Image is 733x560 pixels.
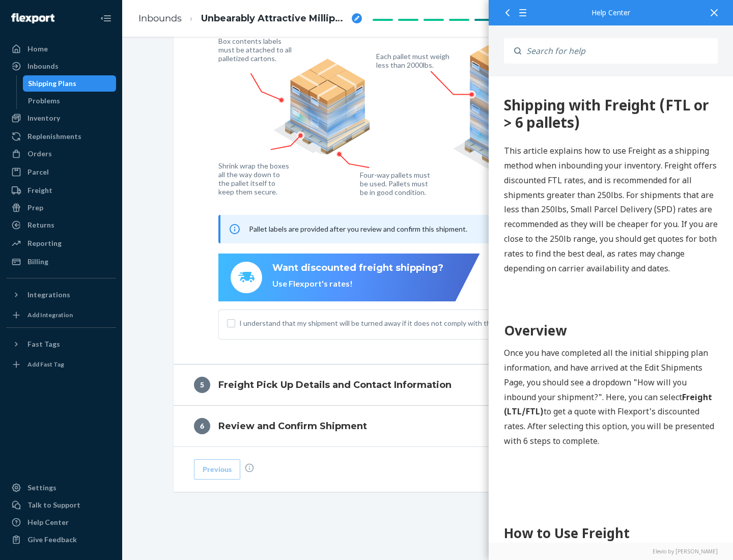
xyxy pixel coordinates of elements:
button: Fast Tags [6,336,116,352]
a: Prep [6,200,116,216]
div: Replenishments [27,131,81,142]
div: Home [27,44,48,54]
div: Problems [28,96,60,106]
a: Add Fast Tag [6,356,116,373]
div: Add Integration [27,311,73,319]
div: Billing [27,257,48,267]
figcaption: Shrink wrap the boxes all the way down to the pallet itself to keep them secure. [218,161,291,196]
a: Settings [6,480,116,496]
a: Elevio by [PERSON_NAME] [504,548,718,555]
div: Reporting [27,238,62,248]
a: Inbounds [6,58,116,74]
div: Want discounted freight shipping? [272,262,443,275]
ol: breadcrumbs [130,4,370,34]
img: Flexport logo [11,13,54,23]
h1: How to Use Freight [15,447,229,467]
h4: Review and Confirm Shipment [218,419,367,433]
input: I understand that my shipment will be turned away if it does not comply with the above guidelines. [227,319,235,327]
a: Problems [23,93,117,109]
p: Once you have completed all the initial shipping plan information, and have arrived at the Edit S... [15,269,229,372]
a: Home [6,41,116,57]
a: Help Center [6,514,116,530]
div: 360 Shipping with Freight (FTL or > 6 pallets) [15,20,229,54]
div: Prep [27,203,43,213]
a: Returns [6,217,116,233]
div: Help Center [27,517,69,527]
a: Inventory [6,110,116,126]
div: Use Flexport's rates! [272,278,443,290]
figcaption: Each pallet must weigh less than 2000lbs. [376,52,452,69]
a: Add Integration [6,307,116,323]
button: Integrations [6,287,116,303]
a: Billing [6,254,116,270]
button: Give Feedback [6,531,116,548]
div: Integrations [27,290,70,300]
a: Inbounds [138,13,182,24]
span: I understand that my shipment will be turned away if it does not comply with the above guidelines. [239,318,629,328]
div: Freight [27,185,52,195]
button: Close Navigation [96,8,116,29]
div: Orders [27,149,52,159]
div: Parcel [27,167,49,177]
p: This article explains how to use Freight as a shipping method when inbounding your inventory. Fre... [15,67,229,199]
a: Talk to Support [6,497,116,513]
input: Search [521,38,718,64]
button: 5Freight Pick Up Details and Contact Information [174,365,683,405]
div: Talk to Support [27,500,80,510]
span: Unbearably Attractive Millipede [201,12,348,25]
a: Parcel [6,164,116,180]
figcaption: Four-way pallets must be used. Pallets must be in good condition. [360,171,431,197]
button: Previous [194,459,240,480]
a: Replenishments [6,128,116,145]
div: Shipping Plans [28,78,76,89]
figcaption: Box contents labels must be attached to all palletized cartons. [218,37,294,63]
button: 6Review and Confirm Shipment [174,406,683,446]
a: Freight [6,182,116,199]
a: Orders [6,146,116,162]
div: Add Fast Tag [27,360,64,369]
a: Shipping Plans [23,75,117,92]
a: Reporting [6,235,116,251]
div: 6 [194,418,210,434]
h4: Freight Pick Up Details and Contact Information [218,378,452,391]
div: 5 [194,377,210,393]
div: Inventory [27,113,60,123]
span: Pallet labels are provided after you review and confirm this shipment. [249,225,467,233]
h1: Overview [15,244,229,264]
div: Help Center [504,9,718,16]
div: Returns [27,220,54,230]
div: Give Feedback [27,535,77,545]
div: Settings [27,483,57,493]
div: Fast Tags [27,339,60,349]
div: Inbounds [27,61,59,71]
h2: Step 1: Boxes and Labels [15,477,229,495]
